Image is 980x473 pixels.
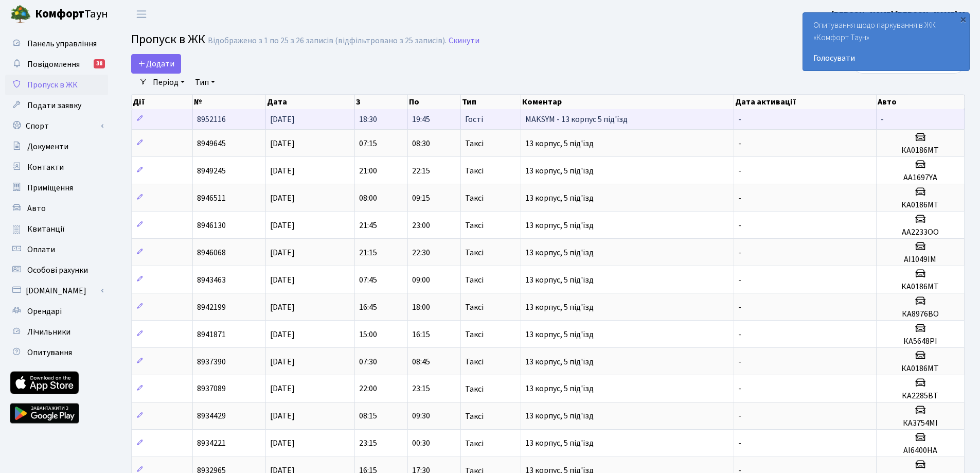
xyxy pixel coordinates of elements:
[5,136,108,157] a: Документи
[881,309,960,319] h5: КА8976ВО
[738,383,741,395] span: -
[270,165,295,177] span: [DATE]
[525,411,594,422] span: 13 корпус, 5 під'їзд
[193,95,266,109] th: №
[525,274,594,286] span: 13 корпус, 5 під'їзд
[525,383,594,395] span: 13 корпус, 5 під'їзд
[881,446,960,456] h5: AI6400HA
[270,138,295,149] span: [DATE]
[270,114,295,125] span: [DATE]
[465,440,484,448] span: Таксі
[412,114,430,125] span: 19:45
[270,192,295,204] span: [DATE]
[525,302,594,313] span: 13 корпус, 5 під'їзд
[525,114,628,125] span: MAKSYM - 13 корпус 5 під'їзд
[359,165,377,177] span: 21:00
[881,418,960,428] h5: КА3754МI
[27,59,80,70] span: Повідомлення
[197,192,226,204] span: 8946511
[465,139,484,148] span: Таксі
[738,356,741,367] span: -
[5,281,108,301] a: [DOMAIN_NAME]
[738,247,741,258] span: -
[881,114,884,125] span: -
[831,8,968,21] a: [PERSON_NAME] [PERSON_NAME] М.
[412,138,430,149] span: 08:30
[27,244,55,255] span: Оплати
[881,337,960,346] h5: КА5648РІ
[197,383,226,395] span: 8937089
[881,200,960,210] h5: КА0186МТ
[465,303,484,311] span: Таксі
[35,6,108,23] span: Таун
[525,438,594,449] span: 13 корпус, 5 під'їзд
[521,95,735,109] th: Коментар
[412,247,430,258] span: 22:30
[5,342,108,363] a: Опитування
[881,227,960,237] h5: АА2233ОО
[359,411,377,422] span: 08:15
[461,95,521,109] th: Тип
[465,276,484,284] span: Таксі
[359,114,377,125] span: 18:30
[738,438,741,449] span: -
[138,58,174,69] span: Додати
[738,192,741,204] span: -
[5,157,108,178] a: Контакти
[465,412,484,421] span: Таксі
[465,221,484,230] span: Таксі
[738,165,741,177] span: -
[5,260,108,281] a: Особові рахунки
[131,30,205,48] span: Пропуск в ЖК
[197,438,226,449] span: 8934221
[734,95,876,109] th: Дата активації
[131,54,181,74] a: Додати
[359,356,377,367] span: 07:30
[5,301,108,322] a: Орендарі
[197,114,226,125] span: 8952116
[27,223,65,235] span: Квитанції
[5,219,108,239] a: Квитанції
[5,33,108,54] a: Панель управління
[197,138,226,149] span: 8949645
[412,274,430,286] span: 09:00
[803,13,969,71] div: Опитування щодо паркування в ЖК «Комфорт Таун»
[412,220,430,231] span: 23:00
[359,220,377,231] span: 21:45
[129,6,154,23] button: Переключити навігацію
[525,247,594,258] span: 13 корпус, 5 під'їзд
[359,383,377,395] span: 22:00
[27,38,97,49] span: Панель управління
[359,438,377,449] span: 23:15
[465,115,483,124] span: Гості
[449,36,479,46] a: Скинути
[465,358,484,366] span: Таксі
[831,9,968,20] b: [PERSON_NAME] [PERSON_NAME] М.
[10,4,31,25] img: logo.png
[465,167,484,175] span: Таксі
[412,383,430,395] span: 23:15
[27,100,81,111] span: Подати заявку
[881,173,960,183] h5: АА1697YA
[738,302,741,313] span: -
[94,59,105,68] div: 38
[132,95,193,109] th: Дії
[27,347,72,358] span: Опитування
[525,329,594,340] span: 13 корпус, 5 під'їзд
[881,255,960,265] h5: АІ1049ІМ
[408,95,461,109] th: По
[525,356,594,367] span: 13 корпус, 5 під'їзд
[525,192,594,204] span: 13 корпус, 5 під'їзд
[359,247,377,258] span: 21:15
[465,385,484,393] span: Таксі
[412,165,430,177] span: 22:15
[738,138,741,149] span: -
[270,329,295,340] span: [DATE]
[191,74,219,91] a: Тип
[5,322,108,342] a: Лічильники
[813,52,959,64] a: Голосувати
[270,220,295,231] span: [DATE]
[5,75,108,95] a: Пропуск в ЖК
[197,302,226,313] span: 8942199
[197,329,226,340] span: 8941871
